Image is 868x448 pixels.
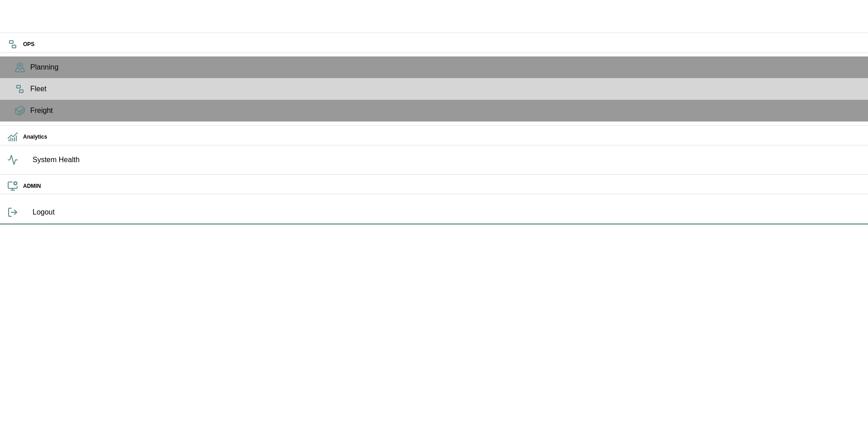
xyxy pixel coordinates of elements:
[30,62,861,73] span: Planning
[23,40,861,49] h6: OPS
[30,84,861,94] span: Fleet
[23,182,861,191] h6: ADMIN
[33,154,861,165] span: System Health
[23,133,861,141] h6: Analytics
[33,207,861,218] span: Logout
[30,105,861,116] span: Freight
